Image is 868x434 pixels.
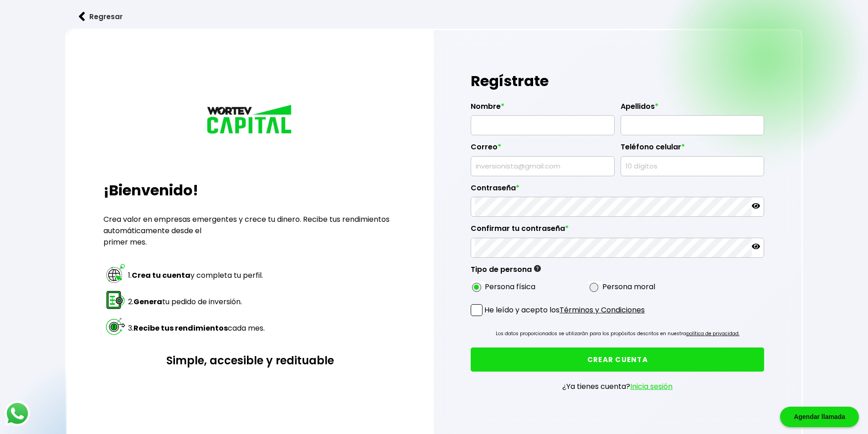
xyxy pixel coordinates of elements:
label: Teléfono celular [621,143,765,156]
input: inversionista@gmail.com [475,157,611,176]
h3: Simple, accesible y redituable [103,352,397,368]
p: He leído y acepto los [484,304,645,316]
img: flecha izquierda [79,12,85,21]
a: política de privacidad. [686,330,740,337]
label: Correo [471,143,615,156]
label: Contraseña [471,184,764,197]
img: paso 3 [105,316,126,337]
label: Tipo de persona [471,265,541,279]
a: Términos y Condiciones [560,305,645,315]
img: paso 2 [105,289,126,311]
label: Persona física [485,281,535,292]
p: ¿Ya tienes cuenta? [562,381,673,392]
div: Agendar llamada [780,407,859,427]
img: logos_whatsapp-icon.242b2217.svg [5,401,30,426]
td: 1. y completa tu perfil. [128,262,265,288]
strong: Genera [134,296,162,307]
label: Nombre [471,102,615,116]
img: paso 1 [105,263,126,284]
p: Los datos proporcionados se utilizarán para los propósitos descritos en nuestra [496,329,740,338]
button: CREAR CUENTA [471,347,764,372]
h2: ¡Bienvenido! [103,179,397,201]
strong: Recibe tus rendimientos [134,323,228,333]
h1: Regístrate [471,67,764,95]
img: logo_wortev_capital [205,103,296,137]
label: Confirmar tu contraseña [471,224,764,238]
td: 2. tu pedido de inversión. [128,289,265,314]
img: gfR76cHglkPwleuBLjWdxeZVvX9Wp6JBDmjRYY8JYDQn16A2ICN00zLTgIroGa6qie5tIuWH7V3AapTKqzv+oMZsGfMUqL5JM... [534,265,541,272]
strong: Crea tu cuenta [132,270,190,281]
a: Inicia sesión [630,381,673,392]
p: Crea valor en empresas emergentes y crece tu dinero. Recibe tus rendimientos automáticamente desd... [103,214,397,248]
label: Apellidos [621,102,765,116]
input: 10 dígitos [625,157,760,176]
button: Regresar [65,5,136,29]
label: Persona moral [602,281,655,292]
td: 3. cada mes. [128,315,265,341]
a: flecha izquierdaRegresar [65,5,803,29]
